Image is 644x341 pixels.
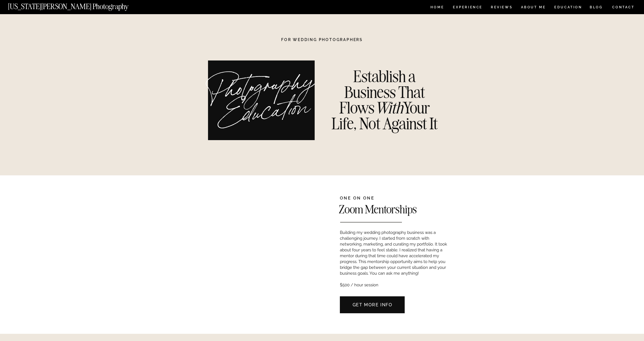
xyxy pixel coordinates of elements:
[340,196,447,201] h2: One on one
[339,204,485,219] h2: Zoom Mentorships
[265,38,379,42] h1: For Wedding Photographers
[374,98,403,118] i: With
[521,6,546,10] a: ABOUT ME
[340,230,452,286] p: Building my wedding photography business was a challenging journey. I started from scratch with n...
[429,6,445,10] a: HOME
[491,6,512,10] a: REVIEWS
[327,69,443,132] h3: Establish a Business That Flows Your Life, Not Against It
[202,72,324,135] h1: Photography Education
[590,6,603,10] a: BLOG
[453,6,482,10] a: Experience
[612,4,635,10] a: CONTACT
[554,6,583,10] a: EDUCATION
[8,3,147,7] a: [US_STATE][PERSON_NAME] Photography
[340,302,405,307] a: Get More Info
